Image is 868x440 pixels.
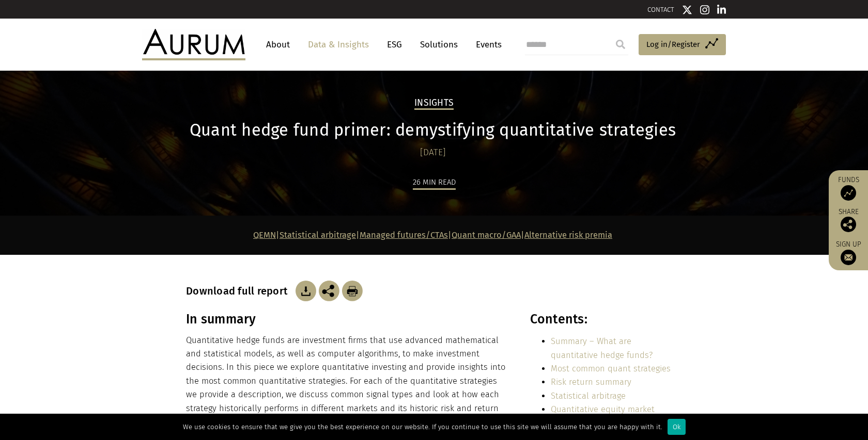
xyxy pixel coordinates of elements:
img: Twitter icon [682,5,692,15]
a: About [261,35,295,54]
img: Share this post [319,281,339,301]
a: QEMN [253,230,276,240]
a: Summary – What are quantitative hedge funds? [551,336,653,360]
a: Managed futures/CTAs [360,230,448,240]
h3: Contents: [530,312,679,327]
a: Statistical arbitrage [551,391,626,401]
div: Ok [668,419,686,435]
img: Sign up to our newsletter [841,250,856,265]
img: Access Funds [841,185,856,201]
div: [DATE] [186,145,679,160]
img: Aurum [142,29,245,60]
a: Funds [834,175,863,201]
strong: | | | | [253,230,612,240]
img: Download Article [296,281,316,301]
a: Solutions [415,35,463,54]
img: Linkedin icon [717,5,726,15]
a: ESG [382,35,407,54]
a: Data & Insights [303,35,374,54]
img: Download Article [342,281,363,301]
div: 26 min read [413,176,456,190]
a: Quant macro/GAA [452,230,521,240]
h1: Quant hedge fund primer: demystifying quantitative strategies [186,120,679,140]
span: Log in/Register [646,38,700,51]
div: Share [834,208,863,232]
a: Alternative risk premia [524,230,612,240]
h3: Download full report [186,285,293,297]
img: Instagram icon [700,5,709,15]
a: Risk return summary [551,377,631,387]
img: Share this post [841,217,856,232]
a: Events [471,35,502,54]
a: Most common quant strategies [551,364,671,373]
p: Quantitative hedge funds are investment firms that use advanced mathematical and statistical mode... [186,334,507,429]
a: Statistical arbitrage [280,230,356,240]
h2: Insights [414,97,454,110]
input: Submit [610,34,631,55]
a: Sign up [834,240,863,265]
h3: In summary [186,312,507,327]
a: Log in/Register [639,34,726,56]
a: CONTACT [647,6,674,13]
a: Quantitative equity market neutral (“QEMN”) [551,404,655,428]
